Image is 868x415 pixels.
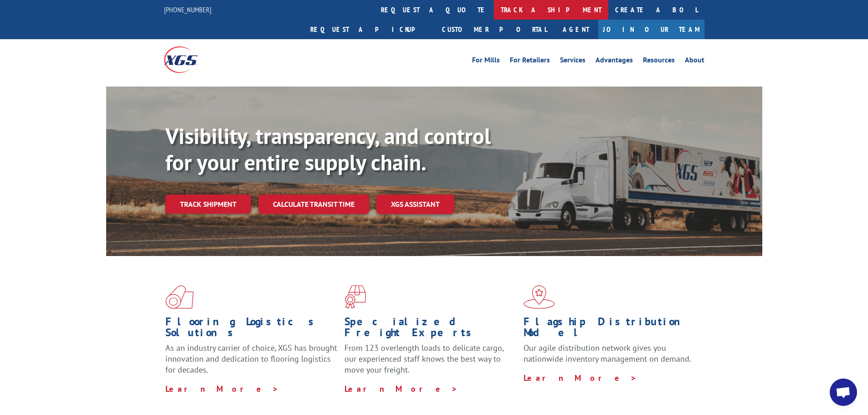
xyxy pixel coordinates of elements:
a: Open chat [830,379,857,406]
img: xgs-icon-focused-on-flooring-red [344,285,366,309]
img: xgs-icon-total-supply-chain-intelligence-red [165,285,194,309]
a: [PHONE_NUMBER] [164,5,211,14]
span: Our agile distribution network gives you nationwide inventory management on demand. [524,343,691,364]
b: Visibility, transparency, and control for your entire supply chain. [165,122,491,176]
a: Learn More > [165,384,279,394]
h1: Flagship Distribution Model [524,316,696,343]
a: For Mills [472,56,500,67]
span: As an industry carrier of choice, XGS has brought innovation and dedication to flooring logistics... [165,343,337,375]
h1: Flooring Logistics Solutions [165,316,338,343]
a: Track shipment [165,195,251,214]
a: For Retailers [510,56,550,67]
a: Learn More > [344,384,458,394]
img: xgs-icon-flagship-distribution-model-red [524,285,555,309]
a: Learn More > [524,373,637,383]
a: About [685,56,704,67]
a: Agent [554,20,598,39]
a: Customer Portal [435,20,554,39]
a: Services [560,56,586,67]
a: Calculate transit time [258,195,369,214]
h1: Specialized Freight Experts [344,316,517,343]
a: Join Our Team [598,20,704,39]
a: Resources [643,56,675,67]
a: Request a pickup [303,20,435,39]
a: Advantages [596,56,633,67]
a: XGS ASSISTANT [376,195,454,214]
p: From 123 overlength loads to delicate cargo, our experienced staff knows the best way to move you... [344,343,517,383]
